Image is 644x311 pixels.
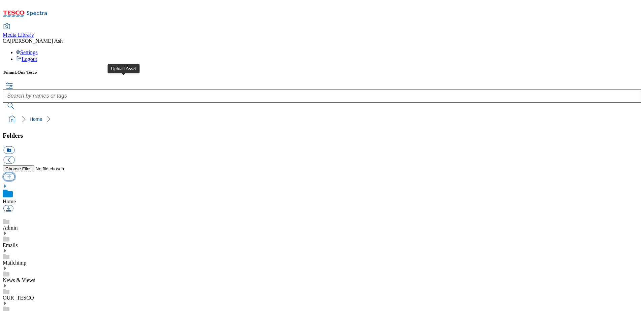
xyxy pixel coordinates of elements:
[3,70,641,75] h5: Tenant:
[18,70,37,75] span: Our Tesco
[3,24,34,38] a: Media Library
[10,38,63,44] span: [PERSON_NAME] Ash
[16,49,38,55] a: Settings
[3,277,35,283] a: News & Views
[30,116,42,122] a: Home
[16,56,37,62] a: Logout
[3,242,18,248] a: Emails
[3,132,641,139] h3: Folders
[3,199,16,204] a: Home
[3,113,641,126] nav: breadcrumb
[3,32,34,38] span: Media Library
[3,260,26,266] a: Mailchimp
[3,295,34,301] a: OUR_TESCO
[7,114,18,125] a: home
[3,38,10,44] span: CA
[3,89,641,103] input: Search by names or tags
[3,225,18,231] a: Admin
